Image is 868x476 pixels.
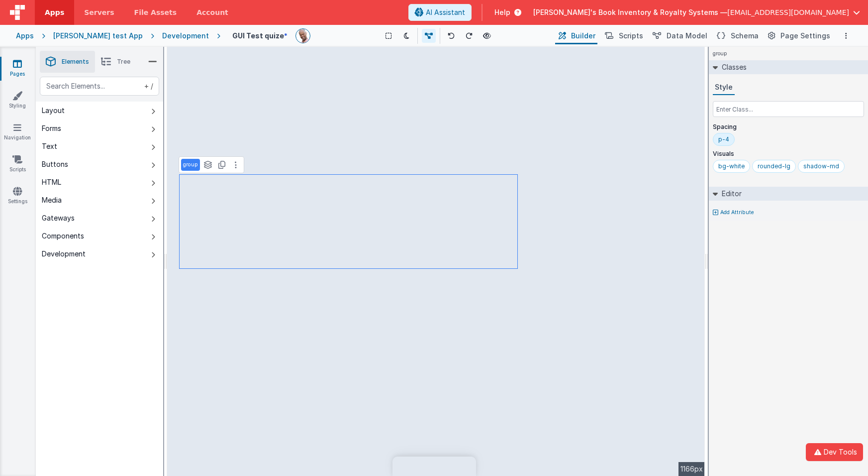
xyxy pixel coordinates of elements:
div: Components [42,231,84,241]
button: Scripts [601,27,645,44]
span: [PERSON_NAME]'s Book Inventory & Royalty Systems — [533,7,727,17]
div: Media [42,195,62,205]
span: AI Assistant [426,7,465,17]
button: Gateways [36,209,163,227]
button: AI Assistant [408,4,472,21]
img: 11ac31fe5dc3d0eff3fbbbf7b26fa6e1 [296,29,310,43]
div: Text [42,141,57,151]
button: Style [713,80,735,95]
div: 1166px [678,462,705,476]
div: HTML [42,177,61,187]
div: --> [167,47,705,476]
h4: GUI Test quize [232,32,284,39]
div: Gateways [42,213,75,223]
h4: group [709,47,731,60]
span: Apps [45,7,64,17]
p: group [183,161,198,169]
span: Builder [571,31,595,41]
button: Development [36,245,163,263]
input: Enter Class... [713,101,864,117]
h2: Editor [718,187,742,201]
button: Schema [713,27,761,44]
div: Layout [42,106,65,116]
span: Servers [84,7,114,17]
button: Options [840,30,852,42]
button: Dev Tools [806,443,863,461]
p: Spacing [713,123,864,131]
button: Components [36,227,163,245]
div: bg-white [718,162,745,170]
div: Buttons [42,159,68,169]
div: Development [162,31,209,41]
span: Tree [117,58,130,66]
div: p-4 [718,135,729,143]
button: [PERSON_NAME]'s Book Inventory & Royalty Systems — [EMAIL_ADDRESS][DOMAIN_NAME] [533,7,860,17]
button: Builder [555,27,597,44]
input: Search Elements... [40,77,159,96]
h2: Classes [718,60,747,74]
button: Layout [36,102,163,119]
span: Scripts [619,31,643,41]
button: HTML [36,173,163,191]
span: Help [494,7,510,17]
div: [PERSON_NAME] test App [53,31,143,41]
div: Forms [42,123,61,133]
div: Apps [16,31,34,41]
span: Elements [62,58,89,66]
div: shadow-md [803,162,839,170]
span: [EMAIL_ADDRESS][DOMAIN_NAME] [727,7,849,17]
span: Data Model [667,31,707,41]
button: Page Settings [765,27,832,44]
button: Add Attribute [713,209,864,217]
button: Media [36,191,163,209]
p: Visuals [713,150,864,158]
span: + / [142,77,153,96]
button: Data Model [649,27,709,44]
span: Page Settings [780,31,830,41]
div: rounded-lg [758,162,790,170]
button: Text [36,137,163,155]
p: Add Attribute [720,209,754,217]
span: File Assets [134,7,177,17]
button: Buttons [36,155,163,173]
div: Development [42,249,86,259]
span: Schema [731,31,759,41]
button: Forms [36,119,163,137]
